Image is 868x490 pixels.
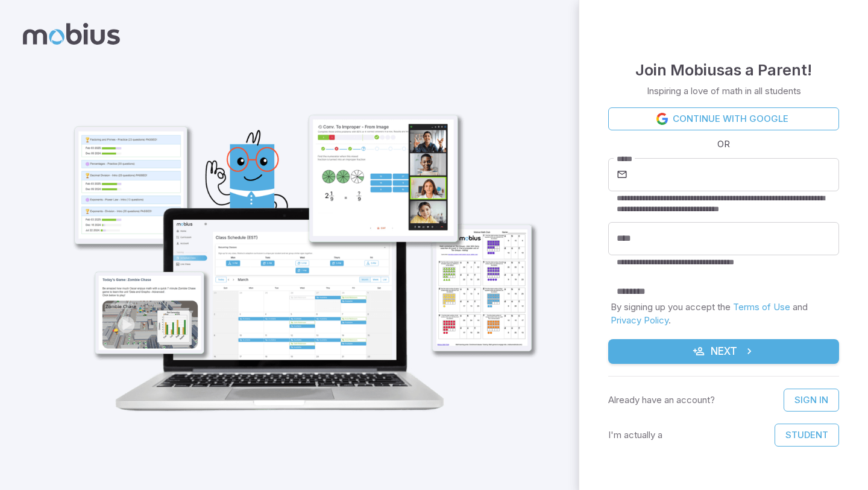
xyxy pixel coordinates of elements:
[775,424,839,447] button: Student
[647,84,801,98] p: Inspiring a love of math in all students
[635,58,812,82] h4: Join Mobius as a Parent !
[608,339,839,364] button: Next
[608,107,839,130] a: Continue with Google
[608,393,715,407] p: Already have an account?
[611,314,668,326] a: Privacy Policy
[733,301,790,313] a: Terms of Use
[611,301,837,327] p: By signing up you accept the and .
[714,138,733,151] span: OR
[608,428,662,442] p: I'm actually a
[49,60,549,427] img: parent_1-illustration
[784,389,839,412] a: Sign In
